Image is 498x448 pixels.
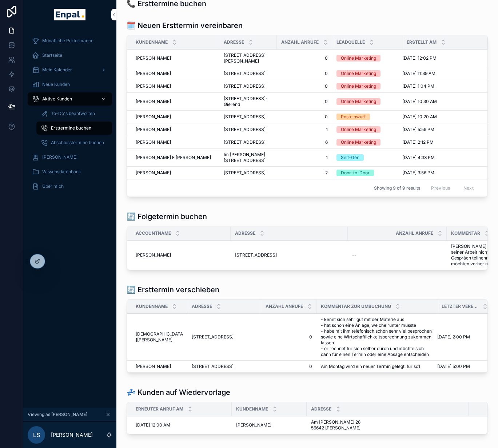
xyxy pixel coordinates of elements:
a: Online Marketing [336,139,398,146]
span: -- [352,252,356,258]
a: - kennt sich sehr gut mit der Materie aus - hat schon eine Anlage, welche runter müsste - habe mi... [321,317,433,357]
span: [DATE] 2:12 PM [402,139,434,145]
a: [STREET_ADDRESS] [224,83,272,89]
a: Mein Kalender [28,63,112,76]
span: [DATE] 1:04 PM [402,83,434,89]
a: [STREET_ADDRESS] [224,139,272,145]
span: Startseite [42,52,62,58]
a: [PERSON_NAME] [136,99,215,104]
a: [STREET_ADDRESS] [192,334,257,340]
a: [DATE] 10:20 AM [402,114,479,120]
a: 2 [281,170,328,176]
span: [DATE] 2:00 PM [437,334,470,340]
span: Erstellt am [407,39,437,45]
a: Door-to-Door [336,170,398,176]
a: [PERSON_NAME] [136,364,183,369]
span: [STREET_ADDRESS] [224,127,266,132]
a: [STREET_ADDRESS] [192,364,257,369]
a: Startseite [28,49,112,62]
span: [DATE] 12:00 AM [136,422,170,428]
a: [DATE] 4:33 PM [402,155,479,160]
div: Self-Gen [341,154,359,161]
div: scrollable content [23,29,116,202]
span: [STREET_ADDRESS] [192,364,234,369]
a: Neue Kunden [28,78,112,91]
span: [PERSON_NAME] [136,55,171,61]
div: Online Marketing [341,139,376,146]
span: [PERSON_NAME] [136,170,171,176]
span: Kundenname [236,406,268,412]
span: [PERSON_NAME] [236,422,271,428]
a: Posteinwurf [336,114,398,120]
a: Self-Gen [336,154,398,161]
a: To-Do's beantworten [36,107,112,120]
a: Online Marketing [336,98,398,105]
a: [PERSON_NAME] [136,170,215,176]
a: [PERSON_NAME] [136,71,215,76]
span: Adresse [311,406,331,412]
span: Kundenname [136,304,168,309]
a: 0 [281,83,328,89]
span: [STREET_ADDRESS] [224,83,266,89]
span: [PERSON_NAME] [136,71,171,76]
span: Erneuter Anruf am [136,406,183,412]
a: Abschlusstermine buchen [36,136,112,149]
a: [DATE] 1:04 PM [402,83,479,89]
img: App logo [54,9,85,20]
span: 0 [266,364,312,369]
span: [DATE] 10:30 AM [402,99,437,104]
div: Online Marketing [341,98,376,105]
a: 1 [281,127,328,132]
span: Accountname [136,230,171,236]
span: [PERSON_NAME] [136,83,171,89]
span: [PERSON_NAME] [136,139,171,145]
span: [PERSON_NAME] [42,154,77,160]
span: To-Do's beantworten [51,111,95,116]
span: 0 [266,334,312,340]
span: Neue Kunden [42,82,70,87]
span: [STREET_ADDRESS] [224,139,266,145]
span: 0 [281,99,328,104]
div: Posteinwurf [341,114,366,120]
span: [STREET_ADDRESS][PERSON_NAME] [224,52,272,64]
span: Wissensdatenbank [42,169,81,175]
p: [PERSON_NAME] [51,431,93,439]
a: Online Marketing [336,70,398,77]
a: [STREET_ADDRESS] [224,114,272,120]
span: Adresse [192,304,212,309]
a: Am [PERSON_NAME] 28 56642 [PERSON_NAME] [311,419,464,431]
span: [PERSON_NAME] E [PERSON_NAME] [136,155,211,160]
span: [STREET_ADDRESS] [224,170,266,176]
a: [PERSON_NAME] [136,114,215,120]
a: [DATE] 5:00 PM [437,364,483,369]
span: Ersttermine buchen [51,125,91,131]
a: Ersttermine buchen [36,122,112,135]
a: [STREET_ADDRESS] [224,71,272,76]
a: 0 [281,71,328,76]
span: [PERSON_NAME] [136,252,171,258]
a: [DATE] 2:00 PM [437,334,483,340]
span: [DATE] 12:02 PM [402,55,437,61]
a: [DEMOGRAPHIC_DATA][PERSON_NAME] [136,331,183,343]
span: Monatliche Performance [42,38,93,44]
span: [DATE] 5:00 PM [437,364,470,369]
a: [DATE] 11:39 AM [402,71,479,76]
span: 0 [281,114,328,120]
a: [DATE] 10:30 AM [402,99,479,104]
a: [DATE] 5:59 PM [402,127,479,132]
a: [PERSON_NAME] [236,422,302,428]
span: Adresse [224,39,244,45]
a: -- [352,252,442,258]
div: Online Marketing [341,83,376,90]
h1: 💤 Kunden auf Wiedervorlage [127,387,230,397]
span: Leadquelle [336,39,365,45]
a: [STREET_ADDRESS] [224,127,272,132]
span: 0 [281,55,328,61]
a: [PERSON_NAME] [136,252,226,258]
span: Viewing as [PERSON_NAME] [28,412,87,417]
span: Mein Kalender [42,67,72,73]
span: Showing 9 of 9 results [374,185,420,191]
